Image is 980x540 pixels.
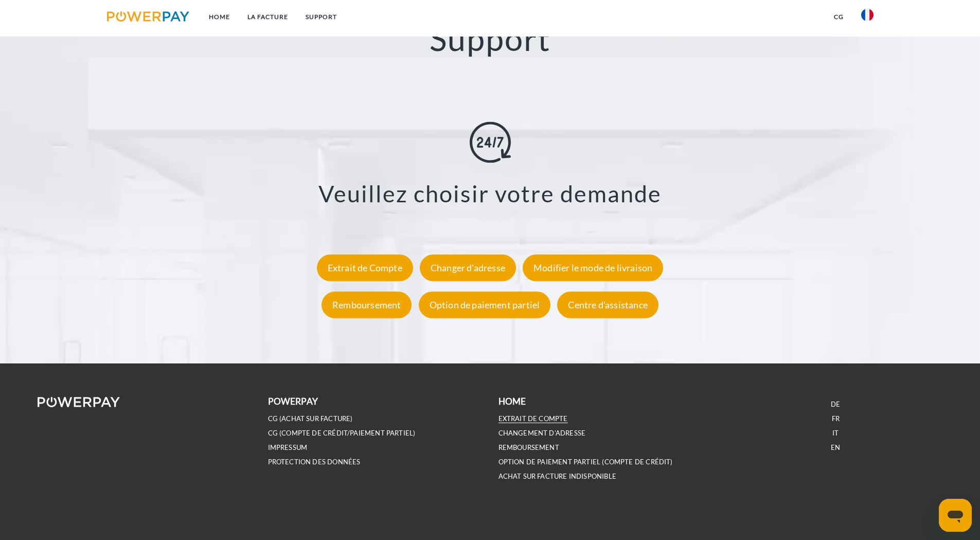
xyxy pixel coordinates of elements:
[520,262,666,273] a: Modifier le mode de livraison
[861,9,874,21] img: fr
[319,299,414,310] a: Remboursement
[498,414,568,423] a: EXTRAIT DE COMPTE
[38,397,120,407] img: logo-powerpay-white.svg
[498,458,673,466] a: OPTION DE PAIEMENT PARTIEL (Compte de crédit)
[832,414,840,423] a: FR
[200,8,239,26] a: Home
[419,291,551,318] div: Option de paiement partiel
[498,443,559,452] a: REMBOURSEMENT
[268,458,361,466] a: PROTECTION DES DONNÉES
[831,443,840,452] a: EN
[417,262,519,273] a: Changer d'adresse
[314,262,416,273] a: Extrait de Compte
[268,414,353,423] a: CG (achat sur facture)
[470,122,511,163] img: online-shopping.svg
[416,299,554,310] a: Option de paiement partiel
[831,400,840,409] a: DE
[523,254,663,281] div: Modifier le mode de livraison
[107,11,190,22] img: logo-powerpay.svg
[555,299,661,310] a: Centre d'assistance
[268,443,308,452] a: IMPRESSUM
[498,429,586,438] a: Changement d'adresse
[268,396,318,407] b: POWERPAY
[939,499,972,532] iframe: Bouton de lancement de la fenêtre de messagerie
[239,8,297,26] a: LA FACTURE
[832,429,839,438] a: IT
[268,429,416,438] a: CG (Compte de crédit/paiement partiel)
[498,472,616,481] a: ACHAT SUR FACTURE INDISPONIBLE
[825,8,852,26] a: CG
[49,19,931,59] h2: Support
[498,396,526,407] b: Home
[297,8,346,26] a: Support
[557,291,658,318] div: Centre d'assistance
[322,291,412,318] div: Remboursement
[317,254,413,281] div: Extrait de Compte
[420,254,516,281] div: Changer d'adresse
[62,180,918,208] h3: Veuillez choisir votre demande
